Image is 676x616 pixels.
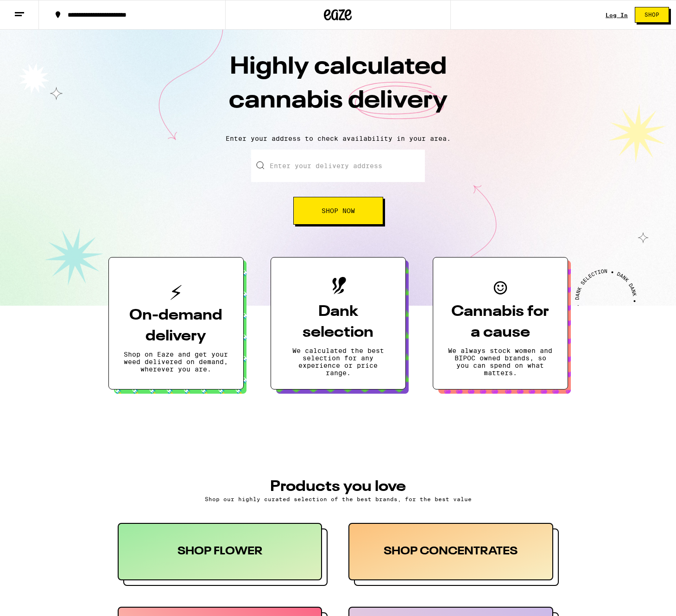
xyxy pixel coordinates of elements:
button: Shop Now [293,197,383,225]
button: SHOP CONCENTRATES [348,523,559,586]
span: Shop [644,12,659,18]
h3: Dank selection [286,302,391,343]
span: Shop Now [322,207,355,214]
button: Cannabis for a causeWe always stock women and BIPOC owned brands, so you can spend on what matters. [433,257,568,390]
button: Shop [635,7,669,23]
input: Enter your delivery address [251,150,425,182]
button: SHOP FLOWER [118,523,328,586]
p: Shop our highly curated selection of the best brands, for the best value [118,496,559,502]
p: Shop on Eaze and get your weed delivered on demand, wherever you are. [124,351,228,373]
button: Dank selectionWe calculated the best selection for any experience or price range. [271,257,406,390]
p: We always stock women and BIPOC owned brands, so you can spend on what matters. [448,347,553,377]
a: Shop [628,7,676,23]
h3: PRODUCTS YOU LOVE [118,479,559,494]
h3: On-demand delivery [124,305,228,347]
p: Enter your address to check availability in your area. [9,135,667,142]
a: Log In [606,12,628,18]
h3: Cannabis for a cause [448,302,553,343]
h1: Highly calculated cannabis delivery [176,50,500,127]
p: We calculated the best selection for any experience or price range. [286,347,391,377]
div: SHOP FLOWER [118,523,322,580]
button: On-demand deliveryShop on Eaze and get your weed delivered on demand, wherever you are. [108,257,244,390]
div: SHOP CONCENTRATES [348,523,553,580]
